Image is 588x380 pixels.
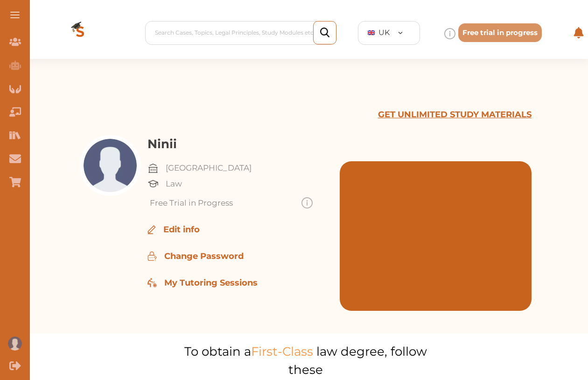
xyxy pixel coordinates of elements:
[166,178,182,190] p: Law
[147,225,156,234] img: Pen
[170,343,441,379] p: To obtain a law degree, follow these
[147,277,404,289] div: Go to My Tutoring Sessions
[164,250,244,263] p: Change Password
[251,344,313,359] span: First-Class
[84,139,137,192] img: Profile
[147,278,157,287] img: My tutoring sessions icon
[163,223,200,236] p: Edit info
[147,178,159,189] img: Uni-cap
[444,28,455,39] img: info-img
[147,250,404,263] div: Change Password
[49,7,112,59] img: Logo
[378,27,390,38] span: UK
[147,135,404,153] h3: Ninii
[368,30,375,36] img: GB Flag
[150,197,294,209] p: Free Trial in Progress
[398,32,403,34] img: arrow-down
[458,23,542,43] button: Free trial in progress
[320,28,329,37] img: search_icon
[301,197,313,208] img: info-img
[164,277,258,289] p: My Tutoring Sessions
[147,163,159,174] img: Uni
[166,162,252,174] p: [GEOGRAPHIC_DATA]
[8,337,22,351] img: User profile
[147,251,157,261] img: Edit icon
[147,223,404,236] div: Edit info
[378,108,532,121] p: GET UNLIMITED STUDY MATERIALS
